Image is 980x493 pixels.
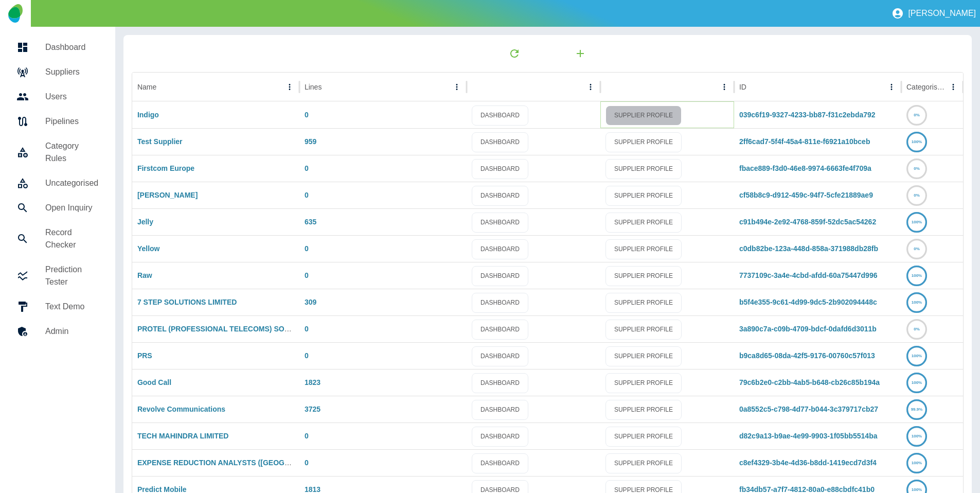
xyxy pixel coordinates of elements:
a: 0% [906,191,927,199]
button: Lines column menu [450,80,464,94]
a: Open Inquiry [8,196,107,220]
a: 0 [305,191,309,199]
a: Prediction Tester [8,257,107,294]
a: Revolve Communications [137,405,225,413]
a: 0 [305,459,309,467]
a: SUPPLIER PROFILE [605,132,682,152]
a: SUPPLIER PROFILE [605,105,682,126]
a: Test Supplier [137,137,183,146]
a: DASHBOARD [472,293,528,313]
a: DASHBOARD [472,132,528,152]
a: 100% [906,351,927,360]
a: DASHBOARD [472,213,528,233]
div: Name [137,83,156,91]
a: 7737109c-3a4e-4cbd-afdd-60a75447d996 [739,271,878,279]
a: 100% [906,378,927,386]
a: 0 [305,325,309,333]
a: DASHBOARD [472,186,528,206]
a: 3a890c7a-c09b-4709-bdcf-0dafd6d3011b [739,325,877,333]
a: DASHBOARD [472,105,528,126]
a: Admin [8,319,107,344]
a: 0 [305,244,309,253]
a: Jelly [137,218,153,226]
a: 100% [906,271,927,279]
a: Uncategorised [8,171,107,196]
a: 100% [906,459,927,467]
a: Indigo [137,111,159,119]
a: SUPPLIER PROFILE [605,239,682,259]
text: 0% [914,246,920,251]
a: SUPPLIER PROFILE [605,400,682,420]
div: ID [739,83,746,91]
a: Raw [137,271,152,279]
a: DASHBOARD [472,266,528,286]
text: 100% [912,273,922,278]
a: DASHBOARD [472,400,528,420]
text: 100% [912,300,922,305]
img: Logo [8,4,22,23]
text: 0% [914,166,920,171]
a: 100% [906,432,927,440]
a: 0 [305,351,309,360]
a: Users [8,84,107,109]
h5: Admin [45,325,99,338]
a: SUPPLIER PROFILE [605,213,682,233]
a: SUPPLIER PROFILE [605,186,682,206]
a: 100% [906,137,927,146]
a: DASHBOARD [472,239,528,259]
a: SUPPLIER PROFILE [605,159,682,179]
h5: Uncategorised [45,177,99,189]
button: column menu [583,80,598,94]
a: d82c9a13-b9ae-4e99-9903-1f05bb5514ba [739,432,878,440]
a: 0a8552c5-c798-4d77-b044-3c379717cb27 [739,405,878,413]
a: DASHBOARD [472,373,528,393]
text: 0% [914,327,920,331]
h5: Dashboard [45,41,99,54]
a: 7 STEP SOLUTIONS LIMITED [137,298,237,306]
a: EXPENSE REDUCTION ANALYSTS ([GEOGRAPHIC_DATA]) LIMITED [137,459,370,467]
a: 0 [305,111,309,119]
a: 2ff6cad7-5f4f-45a4-811e-f6921a10bceb [739,137,870,146]
text: 100% [912,461,922,465]
a: 100% [906,298,927,306]
a: Firstcom Europe [137,164,194,172]
a: SUPPLIER PROFILE [605,346,682,366]
a: 0 [305,432,309,440]
text: 100% [912,220,922,224]
a: SUPPLIER PROFILE [605,453,682,473]
a: PRS [137,351,152,360]
a: Suppliers [8,60,107,84]
a: 0% [906,244,927,253]
a: 79c6b2e0-c2bb-4ab5-b648-cb26c85b194a [739,378,880,386]
a: DASHBOARD [472,453,528,473]
a: 99.9% [906,405,927,413]
a: Dashboard [8,35,107,60]
text: 100% [912,354,922,358]
button: column menu [717,80,732,94]
a: 0% [906,325,927,333]
h5: Record Checker [45,226,99,251]
a: 0 [305,164,309,172]
a: 959 [305,137,316,146]
button: Categorised column menu [946,80,960,94]
a: DASHBOARD [472,159,528,179]
a: 0% [906,164,927,172]
a: SUPPLIER PROFILE [605,427,682,447]
a: c91b494e-2e92-4768-859f-52dc5ac54262 [739,218,876,226]
h5: Suppliers [45,66,99,78]
a: DASHBOARD [472,427,528,447]
button: [PERSON_NAME] [887,3,980,24]
a: 0% [906,111,927,119]
a: 3725 [305,405,320,413]
a: SUPPLIER PROFILE [605,266,682,286]
a: 635 [305,218,316,226]
a: b5f4e355-9c61-4d99-9dc5-2b902094448c [739,298,877,306]
text: 0% [914,193,920,198]
p: [PERSON_NAME] [908,9,976,18]
a: c8ef4329-3b4e-4d36-b8dd-1419ecd7d3f4 [739,459,877,467]
a: DASHBOARD [472,346,528,366]
a: 039c6f19-9327-4233-bb87-f31c2ebda792 [739,111,876,119]
h5: Category Rules [45,140,99,165]
button: Name column menu [282,80,297,94]
a: PROTEL (PROFESSIONAL TELECOMS) SOLUTIONS LIMITED [137,325,347,333]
